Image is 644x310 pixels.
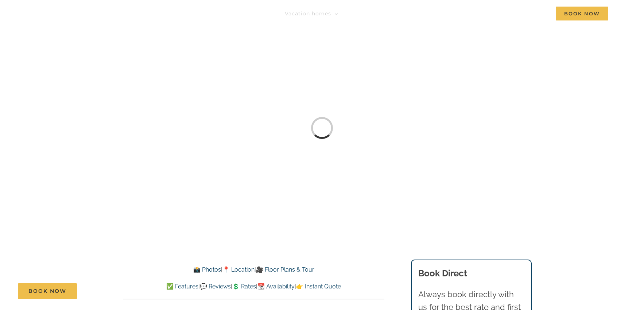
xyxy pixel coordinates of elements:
a: 💲 Rates [232,283,256,290]
a: 💬 Reviews [200,283,231,290]
a: Vacation homes [285,6,338,21]
a: 🎥 Floor Plans & Tour [256,266,314,273]
span: Contact [516,11,539,16]
a: Contact [516,6,539,21]
span: Book Now [28,288,66,294]
a: About [476,6,500,21]
a: Book Now [18,283,77,299]
a: Things to do [354,6,398,21]
img: Branson Family Retreats Logo [36,8,159,24]
a: Deals & More [414,6,459,21]
a: 📍 Location [222,266,255,273]
a: ✅ Features [166,283,198,290]
p: | | | | [123,282,384,291]
nav: Main Menu [285,6,608,21]
span: Book Now [556,7,608,20]
div: Loading... [310,116,334,140]
a: 👉 Instant Quote [296,283,341,290]
span: Vacation homes [285,11,331,16]
span: Deals & More [414,11,452,16]
p: | | [123,265,384,275]
span: About [476,11,493,16]
a: 📸 Photos [193,266,221,273]
b: Book Direct [418,268,467,279]
span: Things to do [354,11,391,16]
a: 📆 Availability [257,283,295,290]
